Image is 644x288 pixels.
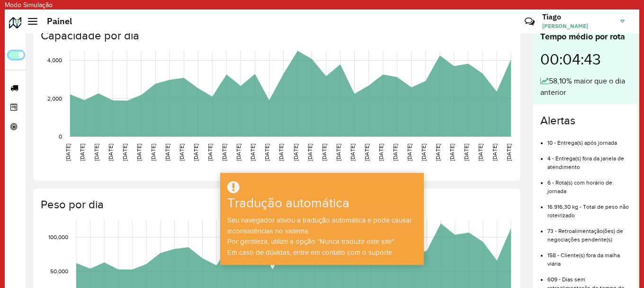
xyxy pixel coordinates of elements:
[547,204,629,218] font: 16.916,30 kg - Total de peso não roteirizado
[278,144,284,161] text: [DATE]
[547,252,620,267] font: 158 - Cliente(s) fora da malha viária
[321,144,327,161] text: [DATE]
[48,234,68,240] text: 100,000
[435,144,441,161] text: [DATE]
[221,144,227,161] text: [DATE]
[41,29,139,42] font: Capacidade por dia
[41,198,104,211] font: Peso por dia
[250,144,256,161] text: [DATE]
[547,155,624,170] font: 4 - Entrega(s) fora da janela de atendimento
[5,1,53,9] font: Modo Simulação
[65,144,71,161] text: [DATE]
[540,114,575,127] font: Alertas
[492,144,498,161] text: [DATE]
[5,98,21,117] a: Cadastros
[378,144,384,161] text: [DATE]
[79,144,85,161] text: [DATE]
[449,144,455,161] text: [DATE]
[47,57,62,64] text: 4,000
[420,144,427,161] text: [DATE]
[227,249,394,256] font: Em caso de dúvidas, entre em contato com o suporte.
[207,144,213,161] text: [DATE]
[50,268,68,274] text: 50,000
[227,196,349,211] font: Tradução automática
[540,51,601,67] font: 00:04:43
[235,144,241,161] text: [DATE]
[5,117,21,136] a: Tático
[179,144,185,161] text: [DATE]
[542,12,561,21] font: Tiago
[540,77,625,96] font: 58,10% maior que o dia anterior
[463,144,469,161] text: [DATE]
[59,133,62,139] text: 0
[193,144,199,161] text: [DATE]
[542,9,632,34] a: Tiago[PERSON_NAME]
[107,144,114,161] text: [DATE]
[227,216,412,235] font: Seu navegador ativou a tradução automática e pode causar inconsistências no sistema.
[150,144,156,161] text: [DATE]
[547,228,623,242] font: 73 - Retroalimentação(ões) de negociações pendente(s)
[264,144,270,161] text: [DATE]
[122,144,128,161] text: [DATE]
[506,144,512,161] text: [DATE]
[293,144,299,161] text: [DATE]
[136,144,142,161] text: [DATE]
[364,144,370,161] text: [DATE]
[547,179,612,194] font: 6 - Rota(s) com horário de jornada
[47,95,62,102] text: 2,000
[5,78,22,97] a: Roteirizador
[542,22,588,29] font: [PERSON_NAME]
[540,32,625,41] font: Tempo médio por rota
[519,11,540,32] a: Contato Rápido
[477,144,483,161] text: [DATE]
[164,144,170,161] text: [DATE]
[335,144,341,161] text: [DATE]
[349,144,356,161] text: [DATE]
[47,16,72,27] font: Painel
[406,144,412,161] text: [DATE]
[93,144,99,161] text: [DATE]
[392,144,398,161] text: [DATE]
[547,139,617,146] font: 10 - Entrega(s) após jornada
[227,238,395,245] font: Por gentileza, utilize a opção "Nunca traduzir este site".
[307,144,313,161] text: [DATE]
